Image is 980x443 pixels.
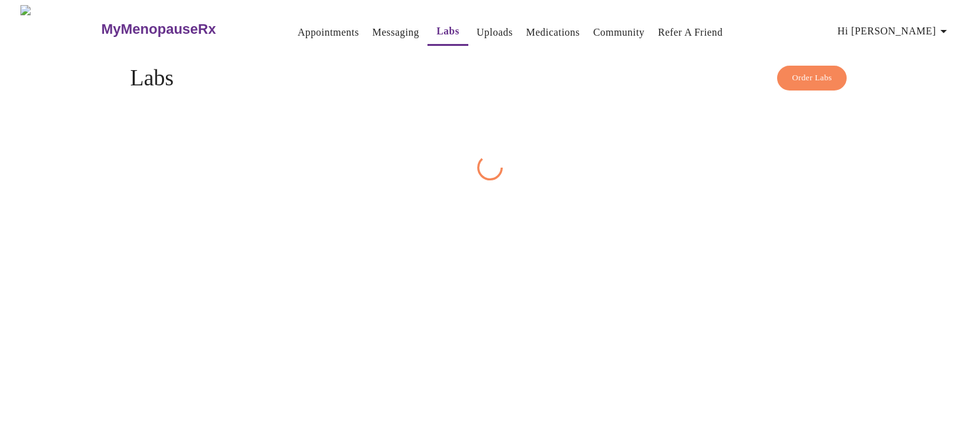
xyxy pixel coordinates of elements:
a: Uploads [477,24,513,41]
button: Hi [PERSON_NAME] [833,18,956,44]
a: Messaging [373,24,419,41]
a: Community [593,24,645,41]
a: Medications [526,24,580,41]
button: Refer a Friend [653,20,728,45]
h3: MyMenopauseRx [101,21,216,38]
button: Messaging [367,20,424,45]
a: Labs [436,22,459,40]
span: Order Labs [792,71,832,85]
h4: Labs [130,66,850,91]
button: Order Labs [777,66,847,91]
button: Labs [427,18,468,46]
a: Refer a Friend [658,24,723,41]
img: MyMenopauseRx Logo [20,5,100,53]
button: Medications [521,20,585,45]
button: Appointments [292,20,364,45]
a: Appointments [297,24,359,41]
span: Hi [PERSON_NAME] [838,22,951,40]
button: Community [588,20,650,45]
button: Uploads [471,20,518,45]
a: MyMenopauseRx [100,7,267,52]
